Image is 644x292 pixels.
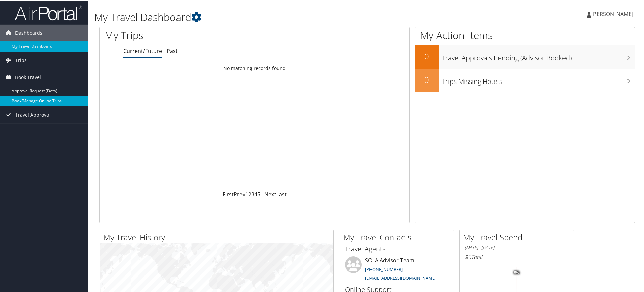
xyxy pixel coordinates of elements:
[251,190,254,197] a: 3
[591,10,633,17] span: [PERSON_NAME]
[100,62,409,74] td: No matching records found
[465,253,569,260] h6: Total
[15,106,51,123] span: Travel Approval
[365,274,436,280] a: [EMAIL_ADDRESS][DOMAIN_NAME]
[514,270,519,274] tspan: 0%
[465,244,569,250] h6: [DATE] - [DATE]
[465,253,471,260] span: $0
[343,231,454,242] h2: My Travel Contacts
[248,190,251,197] a: 2
[234,190,245,197] a: Prev
[15,4,82,20] img: airportal-logo.png
[245,190,248,197] a: 1
[587,3,640,24] a: [PERSON_NAME]
[105,28,275,42] h1: My Trips
[463,231,574,242] h2: My Travel Spend
[15,51,27,68] span: Trips
[94,9,458,24] h1: My Travel Dashboard
[257,190,260,197] a: 5
[15,24,42,41] span: Dashboards
[276,190,287,197] a: Last
[223,190,234,197] a: First
[103,231,333,242] h2: My Travel History
[415,68,635,92] a: 0Trips Missing Hotels
[415,44,635,68] a: 0Travel Approvals Pending (Advisor Booked)
[254,190,257,197] a: 4
[415,50,439,61] h2: 0
[415,73,439,85] h2: 0
[442,73,635,86] h3: Trips Missing Hotels
[15,68,41,85] span: Book Travel
[167,46,178,54] a: Past
[345,244,449,253] h3: Travel Agents
[264,190,276,197] a: Next
[342,256,452,283] li: SOLA Advisor Team
[442,49,635,62] h3: Travel Approvals Pending (Advisor Booked)
[260,190,264,197] span: …
[365,266,403,272] a: [PHONE_NUMBER]
[123,46,162,54] a: Current/Future
[415,28,635,42] h1: My Action Items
